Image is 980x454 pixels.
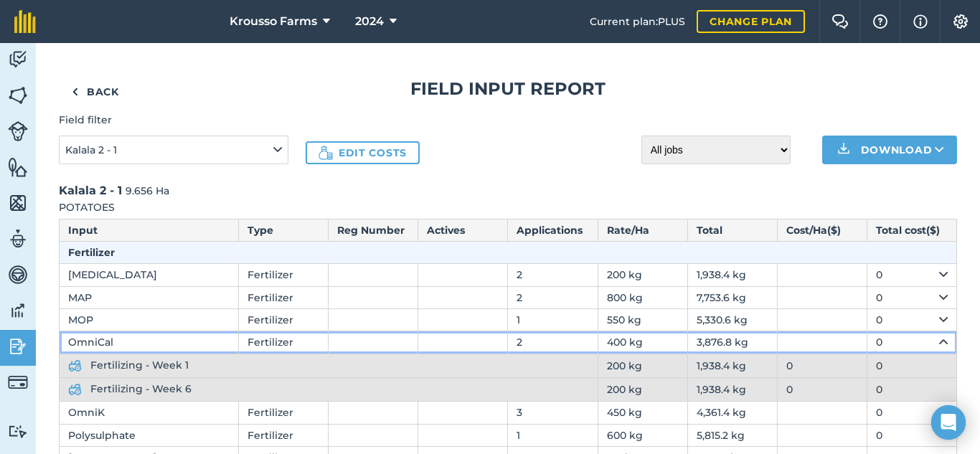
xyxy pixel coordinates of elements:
[822,136,957,164] button: Download
[60,219,239,241] th: Input
[319,146,333,160] img: Icon showing a money bag
[126,184,169,197] span: 9.656 Ha
[60,264,957,286] tr: [MEDICAL_DATA]Fertilizer2200 kg1,938.4 kg0
[59,199,957,215] p: POTATOES
[355,13,384,30] span: 2024
[508,402,598,424] td: 3
[68,357,82,374] img: svg+xml;base64,PD94bWwgdmVyc2lvbj0iMS4wIiBlbmNvZGluZz0idXRmLTgiPz4KPCEtLSBHZW5lcmF0b3I6IEFkb2JlIE...
[59,77,957,100] h1: Field Input Report
[777,354,867,377] td: 0
[8,121,28,141] img: svg+xml;base64,PD94bWwgdmVyc2lvbj0iMS4wIiBlbmNvZGluZz0idXRmLTgiPz4KPCEtLSBHZW5lcmF0b3I6IEFkb2JlIE...
[329,219,418,241] th: Reg Number
[8,192,28,214] img: svg+xml;base64,PHN2ZyB4bWxucz0iaHR0cDovL3d3dy53My5vcmcvMjAwMC9zdmciIHdpZHRoPSI1NiIgaGVpZ2h0PSI2MC...
[598,424,687,446] td: 600 kg
[8,264,28,285] img: svg+xml;base64,PD94bWwgdmVyc2lvbj0iMS4wIiBlbmNvZGluZz0idXRmLTgiPz4KPCEtLSBHZW5lcmF0b3I6IEFkb2JlIE...
[239,286,329,308] td: Fertilizer
[230,13,317,30] span: Krousso Farms
[867,354,956,377] td: 0
[913,13,928,30] img: svg+xml;base64,PHN2ZyB4bWxucz0iaHR0cDovL3d3dy53My5vcmcvMjAwMC9zdmciIHdpZHRoPSIxNyIgaGVpZ2h0PSIxNy...
[867,424,956,446] td: 0
[239,219,329,241] th: Type
[697,10,805,33] a: Change plan
[867,331,956,354] td: 0
[687,402,777,424] td: 4,361.4 kg
[687,286,777,308] td: 7,753.6 kg
[60,241,957,263] th: Fertilizer
[60,331,239,354] td: OmniCal
[508,286,598,308] td: 2
[867,309,956,331] td: 0
[68,382,192,395] a: Fertilizing - Week 6
[8,49,28,70] img: svg+xml;base64,PD94bWwgdmVyc2lvbj0iMS4wIiBlbmNvZGluZz0idXRmLTgiPz4KPCEtLSBHZW5lcmF0b3I6IEFkb2JlIE...
[59,112,288,128] h4: Field filter
[60,286,239,308] td: MAP
[508,331,598,354] td: 2
[687,309,777,331] td: 5,330.6 kg
[8,300,28,321] img: svg+xml;base64,PD94bWwgdmVyc2lvbj0iMS4wIiBlbmNvZGluZz0idXRmLTgiPz4KPCEtLSBHZW5lcmF0b3I6IEFkb2JlIE...
[239,264,329,286] td: Fertilizer
[508,309,598,331] td: 1
[598,354,687,377] td: 200 kg
[931,405,966,440] div: Open Intercom Messenger
[598,402,687,424] td: 450 kg
[239,331,329,354] td: Fertilizer
[239,424,329,446] td: Fertilizer
[952,14,969,29] img: A cog icon
[65,142,120,158] span: Kalala 2 - 1
[598,264,687,286] td: 200 kg
[508,264,598,286] td: 2
[598,286,687,308] td: 800 kg
[8,228,28,250] img: svg+xml;base64,PD94bWwgdmVyc2lvbj0iMS4wIiBlbmNvZGluZz0idXRmLTgiPz4KPCEtLSBHZW5lcmF0b3I6IEFkb2JlIE...
[60,309,239,331] td: MOP
[867,264,956,286] td: 0
[60,424,239,446] td: Polysulphate
[687,354,777,377] td: 1,938.4 kg
[68,359,189,372] a: Fertilizing - Week 1
[508,424,598,446] td: 1
[687,378,777,402] td: 1,938.4 kg
[68,381,82,398] img: svg+xml;base64,PD94bWwgdmVyc2lvbj0iMS4wIiBlbmNvZGluZz0idXRmLTgiPz4KPCEtLSBHZW5lcmF0b3I6IEFkb2JlIE...
[59,136,288,164] button: Kalala 2 - 1
[239,309,329,331] td: Fertilizer
[867,402,956,424] td: 0
[8,425,28,438] img: svg+xml;base64,PD94bWwgdmVyc2lvbj0iMS4wIiBlbmNvZGluZz0idXRmLTgiPz4KPCEtLSBHZW5lcmF0b3I6IEFkb2JlIE...
[867,219,956,241] th: Total cost ( $ )
[60,331,957,354] tr: OmniCalFertilizer2400 kg3,876.8 kg0
[60,402,957,424] tr: OmniKFertilizer3450 kg4,361.4 kg0
[59,77,132,106] a: Back
[8,372,28,392] img: svg+xml;base64,PD94bWwgdmVyc2lvbj0iMS4wIiBlbmNvZGluZz0idXRmLTgiPz4KPCEtLSBHZW5lcmF0b3I6IEFkb2JlIE...
[777,378,867,402] td: 0
[687,219,777,241] th: Total
[59,181,957,200] h3: Kalala 2 - 1
[508,219,598,241] th: Applications
[867,378,956,402] td: 0
[598,309,687,331] td: 550 kg
[777,219,867,241] th: Cost / Ha ( $ )
[590,14,685,29] span: Current plan : PLUS
[239,402,329,424] td: Fertilizer
[835,141,852,159] img: Download icon
[90,359,189,372] span: Fertilizing - Week 1
[60,286,957,308] tr: MAPFertilizer2800 kg7,753.6 kg0
[60,402,239,424] td: OmniK
[60,264,239,286] td: [MEDICAL_DATA]
[598,378,687,402] td: 200 kg
[60,424,957,446] tr: PolysulphateFertilizer1600 kg5,815.2 kg0
[8,336,28,357] img: svg+xml;base64,PD94bWwgdmVyc2lvbj0iMS4wIiBlbmNvZGluZz0idXRmLTgiPz4KPCEtLSBHZW5lcmF0b3I6IEFkb2JlIE...
[831,14,849,29] img: Two speech bubbles overlapping with the left bubble in the forefront
[60,309,957,331] tr: MOPFertilizer1550 kg5,330.6 kg0
[598,219,687,241] th: Rate/ Ha
[8,85,28,106] img: svg+xml;base64,PHN2ZyB4bWxucz0iaHR0cDovL3d3dy53My5vcmcvMjAwMC9zdmciIHdpZHRoPSI1NiIgaGVpZ2h0PSI2MC...
[687,331,777,354] td: 3,876.8 kg
[418,219,508,241] th: Actives
[306,141,420,164] a: Edit costs
[687,264,777,286] td: 1,938.4 kg
[8,156,28,178] img: svg+xml;base64,PHN2ZyB4bWxucz0iaHR0cDovL3d3dy53My5vcmcvMjAwMC9zdmciIHdpZHRoPSI1NiIgaGVpZ2h0PSI2MC...
[687,424,777,446] td: 5,815.2 kg
[90,382,192,395] span: Fertilizing - Week 6
[72,83,78,100] img: svg+xml;base64,PHN2ZyB4bWxucz0iaHR0cDovL3d3dy53My5vcmcvMjAwMC9zdmciIHdpZHRoPSI5IiBoZWlnaHQ9IjI0Ii...
[867,286,956,308] td: 0
[14,10,36,33] img: fieldmargin Logo
[872,14,889,29] img: A question mark icon
[598,331,687,354] td: 400 kg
